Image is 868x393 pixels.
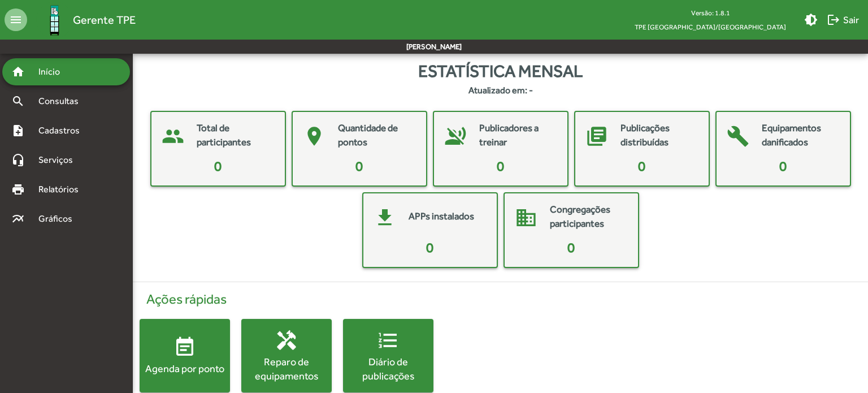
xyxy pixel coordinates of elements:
mat-icon: place [297,119,331,153]
mat-card-title: Equipamentos danificados [762,121,839,150]
span: 0 [426,240,433,255]
mat-icon: home [11,65,25,79]
mat-card-title: Quantidade de pontos [338,121,415,150]
mat-icon: multiline_chart [11,212,25,226]
span: Relatórios [32,183,93,196]
span: 0 [567,240,575,255]
span: Gráficos [32,212,88,226]
mat-card-title: Congregações participantes [550,202,627,231]
mat-icon: print [11,183,25,196]
mat-icon: search [11,94,25,108]
span: 0 [214,158,222,174]
mat-icon: library_books [580,119,614,153]
span: TPE [GEOGRAPHIC_DATA]/[GEOGRAPHIC_DATA] [626,20,795,34]
button: Diário de publicações [343,319,433,392]
mat-icon: domain [509,201,543,235]
mat-card-title: Publicadores a treinar [479,121,556,150]
div: Versão: 1.8.1 [626,6,795,20]
mat-icon: menu [5,8,27,31]
mat-icon: build [721,119,755,153]
img: Logo [36,2,73,38]
strong: Atualizado em: - [468,84,533,97]
mat-icon: headset_mic [11,153,25,167]
span: Estatística mensal [418,58,583,84]
mat-icon: event_note [173,336,196,359]
div: Agenda por ponto [140,361,230,375]
div: Reparo de equipamentos [241,354,332,382]
button: Sair [822,10,863,30]
mat-card-title: APPs instalados [409,209,474,224]
button: Agenda por ponto [140,319,230,392]
mat-card-title: Publicações distribuídas [620,121,697,150]
mat-icon: logout [827,13,840,27]
mat-icon: brightness_medium [804,13,818,27]
mat-icon: get_app [368,201,402,235]
span: 0 [497,158,504,174]
div: Diário de publicações [343,354,433,382]
mat-icon: voice_over_off [439,119,472,153]
a: Gerente TPE [27,2,136,38]
span: Gerente TPE [73,11,136,29]
mat-icon: format_list_numbered [377,329,400,351]
span: Consultas [32,94,93,108]
mat-icon: people [156,119,190,153]
span: Sair [827,10,859,30]
span: 0 [355,158,363,174]
span: 0 [638,158,645,174]
mat-card-title: Total de participantes [197,121,274,150]
span: Início [32,65,76,79]
mat-icon: note_add [11,124,25,137]
mat-icon: handyman [275,329,298,351]
span: Serviços [32,153,88,167]
h4: Ações rápidas [140,291,861,308]
span: 0 [779,158,787,174]
button: Reparo de equipamentos [241,319,332,392]
span: Cadastros [32,124,94,137]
